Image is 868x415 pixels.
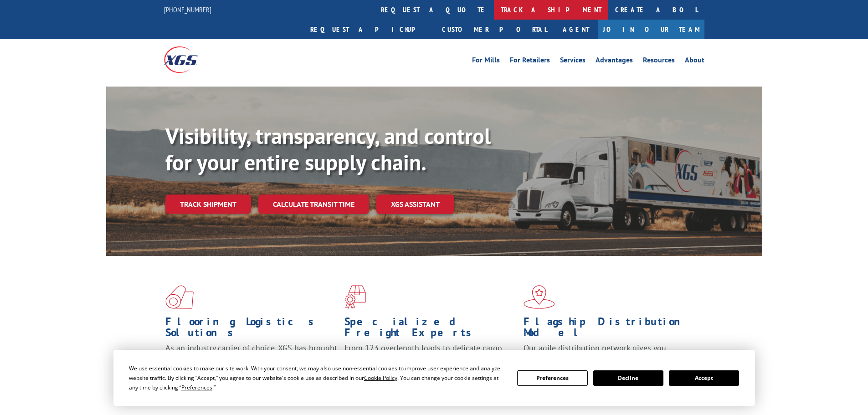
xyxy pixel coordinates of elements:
span: Cookie Policy [364,374,397,382]
a: Request a pickup [303,20,435,39]
button: Preferences [517,370,587,386]
img: xgs-icon-total-supply-chain-intelligence-red [165,285,194,309]
h1: Specialized Freight Experts [344,316,517,343]
p: From 123 overlength loads to delicate cargo, our experienced staff knows the best way to move you... [344,343,517,383]
img: xgs-icon-flagship-distribution-model-red [524,285,555,309]
a: Resources [643,56,675,67]
a: For Retailers [510,56,550,67]
span: Preferences [181,384,212,391]
h1: Flooring Logistics Solutions [165,316,338,343]
img: xgs-icon-focused-on-flooring-red [344,285,366,309]
a: Services [560,56,586,67]
a: Agent [554,20,598,39]
div: Cookie Consent Prompt [113,350,755,406]
button: Decline [593,370,663,386]
b: Visibility, transparency, and control for your entire supply chain. [165,122,491,176]
span: As an industry carrier of choice, XGS has brought innovation and dedication to flooring logistics... [165,343,337,375]
a: For Mills [472,56,500,67]
a: [PHONE_NUMBER] [164,5,211,14]
div: We use essential cookies to make our site work. With your consent, we may also use non-essential ... [129,364,506,392]
h1: Flagship Distribution Model [524,316,696,343]
a: Advantages [596,56,633,67]
a: Join Our Team [598,20,704,39]
a: Calculate transit time [258,195,369,214]
a: About [685,56,704,67]
span: Our agile distribution network gives you nationwide inventory management on demand. [524,343,691,364]
a: Track shipment [165,195,251,214]
a: Customer Portal [435,20,554,39]
button: Accept [669,370,739,386]
a: XGS ASSISTANT [376,195,454,214]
